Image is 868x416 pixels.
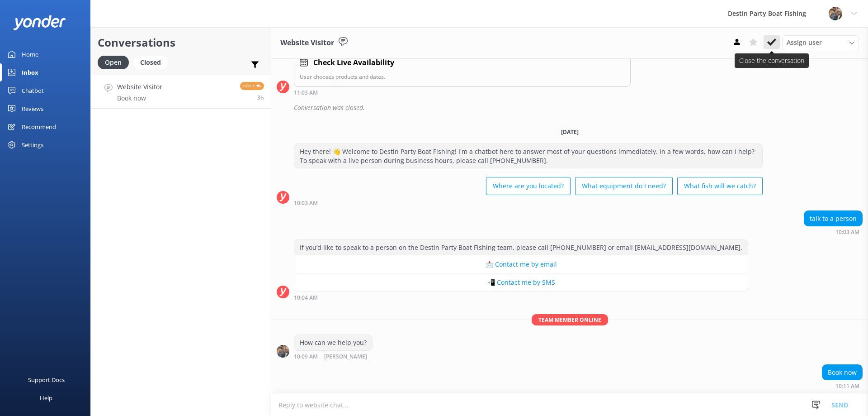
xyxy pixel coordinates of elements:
[324,354,367,360] span: [PERSON_NAME]
[294,273,748,292] button: 📲 Contact me by SMS
[835,230,859,235] strong: 10:03 AM
[22,81,44,100] div: Chatbot
[804,229,863,235] div: 10:03am 19-Aug-2025 (UTC -05:00) America/Cancun
[822,383,863,389] div: 10:11am 19-Aug-2025 (UTC -05:00) America/Cancun
[294,354,318,360] strong: 10:09 AM
[280,37,334,49] h3: Website Visitor
[133,57,172,67] a: Closed
[98,34,264,51] h2: Conversations
[240,82,264,90] span: Reply
[486,177,571,195] button: Where are you located?
[91,75,271,109] a: Website VisitorBook nowReply3h
[294,90,318,96] strong: 11:03 AM
[532,314,608,325] span: Team member online
[294,335,372,350] div: How can we help you?
[787,38,822,48] span: Assign user
[22,100,43,118] div: Reviews
[22,118,56,136] div: Recommend
[133,56,168,69] div: Closed
[257,94,264,101] span: 10:11am 19-Aug-2025 (UTC -05:00) America/Cancun
[294,255,748,273] button: 📩 Contact me by email
[677,177,763,195] button: What fish will we catch?
[294,295,318,301] strong: 10:04 AM
[294,294,748,301] div: 10:04am 19-Aug-2025 (UTC -05:00) America/Cancun
[28,371,65,389] div: Support Docs
[294,353,396,360] div: 10:09am 19-Aug-2025 (UTC -05:00) America/Cancun
[98,57,133,67] a: Open
[277,100,863,115] div: 2025-07-31T19:36:50.014
[22,63,38,81] div: Inbox
[294,100,863,115] div: Conversation was closed.
[22,136,43,154] div: Settings
[117,82,162,92] h4: Website Visitor
[313,57,394,69] h4: Check Live Availability
[294,89,631,96] div: 11:03am 31-Jul-2025 (UTC -05:00) America/Cancun
[98,56,129,69] div: Open
[22,45,38,63] div: Home
[822,365,862,380] div: Book now
[829,7,842,20] img: 250-1666038197.jpg
[804,211,862,226] div: talk to a person
[14,15,66,30] img: yonder-white-logo.png
[300,72,625,81] p: User chooses products and dates.
[294,201,318,206] strong: 10:03 AM
[575,177,673,195] button: What equipment do I need?
[782,35,859,50] div: Assign User
[117,94,162,102] p: Book now
[294,144,762,168] div: Hey there! 👋 Welcome to Destin Party Boat Fishing! I'm a chatbot here to answer most of your ques...
[40,389,52,407] div: Help
[556,128,584,136] span: [DATE]
[294,200,763,206] div: 10:03am 19-Aug-2025 (UTC -05:00) America/Cancun
[294,240,748,255] div: If you’d like to speak to a person on the Destin Party Boat Fishing team, please call [PHONE_NUMB...
[835,383,859,389] strong: 10:11 AM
